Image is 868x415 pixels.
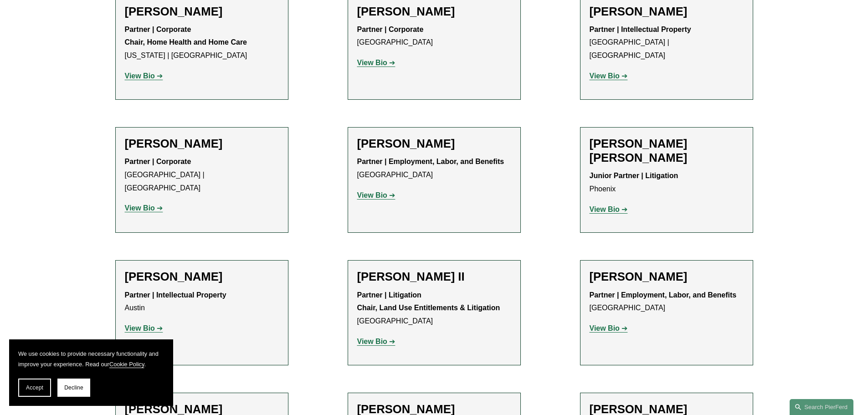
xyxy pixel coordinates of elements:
p: Phoenix [590,169,744,196]
a: View Bio [590,72,628,80]
strong: Partner | Intellectual Property [590,26,691,33]
h2: [PERSON_NAME] [125,270,279,284]
h2: [PERSON_NAME] [357,5,511,19]
a: View Bio [125,324,163,332]
strong: Partner | Litigation Chair, Land Use Entitlements & Litigation [357,291,500,312]
p: [GEOGRAPHIC_DATA] [357,155,511,182]
p: We use cookies to provide necessary functionality and improve your experience. Read our . [18,348,164,369]
strong: View Bio [125,72,155,80]
p: [US_STATE] | [GEOGRAPHIC_DATA] [125,23,279,62]
strong: Partner | Corporate [125,26,191,33]
strong: View Bio [590,324,620,332]
p: [GEOGRAPHIC_DATA] | [GEOGRAPHIC_DATA] [590,23,744,62]
h2: [PERSON_NAME] [590,5,744,19]
h2: [PERSON_NAME] [125,5,279,19]
strong: Partner | Corporate [125,158,191,165]
strong: View Bio [125,324,155,332]
strong: View Bio [125,204,155,212]
strong: View Bio [357,59,387,67]
strong: Partner | Corporate [357,26,424,33]
h2: [PERSON_NAME] II [357,270,511,284]
strong: Junior Partner | Litigation [590,172,678,179]
button: Decline [57,379,90,397]
h2: [PERSON_NAME] [PERSON_NAME] [590,137,744,165]
section: Cookie banner [9,339,173,406]
p: [GEOGRAPHIC_DATA] | [GEOGRAPHIC_DATA] [125,155,279,195]
strong: View Bio [590,72,620,80]
p: [GEOGRAPHIC_DATA] [590,289,744,315]
h2: [PERSON_NAME] [357,137,511,151]
a: View Bio [125,204,163,212]
a: View Bio [357,59,395,67]
span: Decline [64,384,83,391]
a: Search this site [790,399,853,415]
a: View Bio [357,338,395,345]
span: Accept [26,384,43,391]
h2: [PERSON_NAME] [590,270,744,284]
a: View Bio [590,205,628,213]
strong: Partner | Employment, Labor, and Benefits [590,291,737,299]
a: View Bio [590,324,628,332]
h2: [PERSON_NAME] [125,137,279,151]
strong: View Bio [357,338,387,345]
p: Austin [125,289,279,315]
strong: Partner | Intellectual Property [125,291,226,299]
strong: Chair, Home Health and Home Care [125,38,247,46]
strong: Partner | Employment, Labor, and Benefits [357,158,504,165]
button: Accept [18,379,51,397]
p: [GEOGRAPHIC_DATA] [357,289,511,328]
strong: View Bio [357,191,387,199]
strong: View Bio [590,205,620,213]
a: Cookie Policy [109,361,144,368]
a: View Bio [357,191,395,199]
p: [GEOGRAPHIC_DATA] [357,23,511,50]
a: View Bio [125,72,163,80]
